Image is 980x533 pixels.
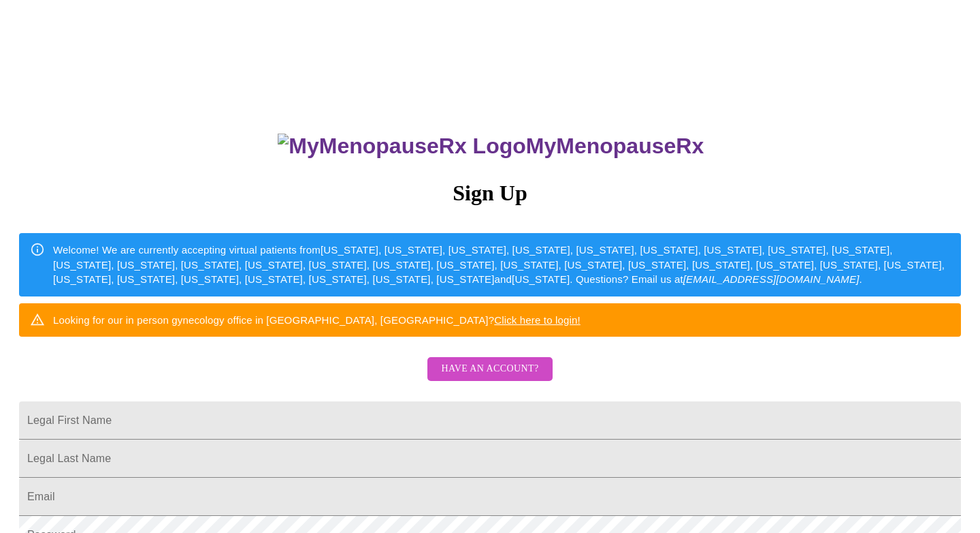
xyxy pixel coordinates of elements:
[441,361,538,378] span: Have an account?
[278,134,525,159] img: MyMenopauseRx Logo
[53,307,581,333] div: Looking for our in person gynecology office in [GEOGRAPHIC_DATA], [GEOGRAPHIC_DATA]?
[424,372,555,384] a: Have an account?
[21,134,962,159] h3: MyMenopauseRx
[19,181,961,206] h3: Sign Up
[494,314,581,326] a: Click here to login!
[683,273,860,285] em: [EMAIL_ADDRESS][DOMAIN_NAME]
[427,357,552,381] button: Have an account?
[53,237,950,292] div: Welcome! We are currently accepting virtual patients from [US_STATE], [US_STATE], [US_STATE], [US...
